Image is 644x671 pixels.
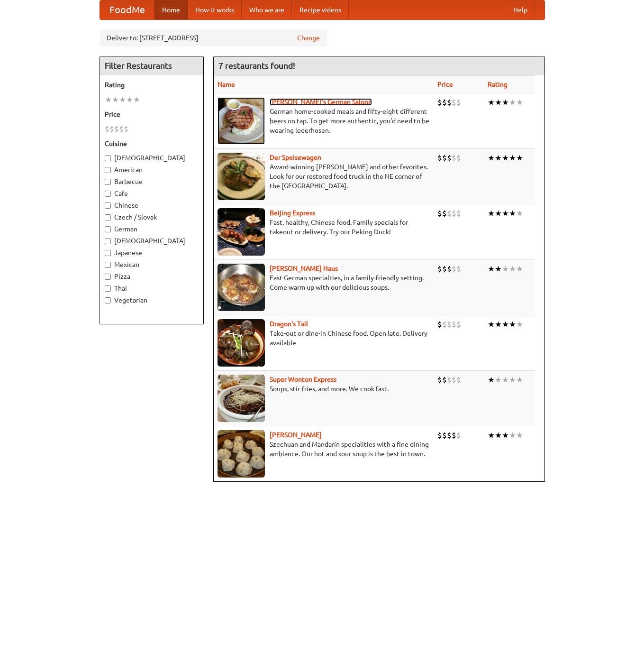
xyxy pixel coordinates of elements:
li: $ [437,97,442,108]
p: Award-winning [PERSON_NAME] and other favorites. Look for our restored food truck in the NE corne... [218,162,430,191]
a: Change [297,33,320,43]
li: $ [447,264,452,274]
h5: Rating [105,80,199,90]
li: ★ [502,97,509,108]
label: Mexican [105,260,199,269]
p: Fast, healthy, Chinese food. Family specials for takeout or delivery. Try our Peking Duck! [218,218,430,237]
a: Help [506,0,535,19]
img: kohlhaus.jpg [218,264,265,311]
li: ★ [495,208,502,219]
input: [DEMOGRAPHIC_DATA] [105,155,111,161]
li: $ [437,319,442,330]
li: $ [452,375,456,385]
input: Czech / Slovak [105,214,111,221]
li: $ [437,153,442,163]
li: $ [442,430,447,441]
label: Japanese [105,248,199,257]
li: ★ [516,319,523,330]
img: shandong.jpg [218,430,265,478]
li: $ [456,430,461,441]
a: Super Wonton Express [270,376,336,383]
li: ★ [509,97,516,108]
h5: Price [105,110,199,119]
a: Beijing Express [270,209,315,217]
img: superwonton.jpg [218,375,265,422]
li: ★ [495,264,502,274]
li: ★ [502,264,509,274]
li: ★ [516,208,523,219]
li: $ [114,124,119,134]
li: ★ [495,153,502,163]
input: Cafe [105,191,111,197]
li: $ [109,124,114,134]
li: ★ [488,264,495,274]
h5: Cuisine [105,139,199,148]
li: ★ [488,153,495,163]
a: Dragon's Tail [270,320,308,328]
li: ★ [502,153,509,163]
p: Soups, stir-fries, and more. We cook fast. [218,384,430,394]
a: Who we are [242,0,292,19]
input: Pizza [105,274,111,280]
li: ★ [502,319,509,330]
input: [DEMOGRAPHIC_DATA] [105,238,111,244]
li: $ [447,430,452,441]
b: [PERSON_NAME] [270,431,322,439]
li: ★ [495,430,502,441]
img: beijing.jpg [218,208,265,256]
label: [DEMOGRAPHIC_DATA] [105,236,199,246]
li: $ [437,208,442,219]
li: ★ [119,94,126,105]
li: ★ [488,97,495,108]
input: American [105,167,111,173]
li: $ [447,375,452,385]
li: ★ [509,375,516,385]
label: Thai [105,284,199,293]
a: Name [218,81,235,88]
ng-pluralize: 7 restaurants found! [218,61,295,70]
label: Pizza [105,272,199,281]
li: ★ [516,153,523,163]
input: Vegetarian [105,297,111,303]
li: $ [105,124,109,134]
input: Barbecue [105,179,111,185]
li: $ [447,208,452,219]
li: $ [456,208,461,219]
li: $ [442,319,447,330]
li: ★ [516,97,523,108]
li: $ [437,264,442,274]
li: ★ [495,97,502,108]
li: ★ [488,319,495,330]
li: $ [452,430,456,441]
a: FoodMe [100,0,154,19]
h4: Filter Restaurants [100,56,203,75]
li: ★ [516,430,523,441]
li: $ [452,208,456,219]
li: $ [452,319,456,330]
input: Chinese [105,202,111,209]
li: ★ [509,430,516,441]
li: ★ [502,375,509,385]
a: [PERSON_NAME] Haus [270,265,338,272]
li: ★ [516,264,523,274]
b: [PERSON_NAME]'s German Saloon [270,98,372,106]
label: [DEMOGRAPHIC_DATA] [105,153,199,163]
li: $ [437,430,442,441]
b: Der Speisewagen [270,154,321,161]
li: $ [447,319,452,330]
li: $ [456,319,461,330]
li: $ [442,375,447,385]
div: Deliver to: [STREET_ADDRESS] [100,29,327,46]
p: German home-cooked meals and fifty-eight different beers on tap. To get more authentic, you'd nee... [218,107,430,135]
input: German [105,226,111,232]
li: ★ [495,375,502,385]
li: ★ [509,208,516,219]
p: East German specialties, in a family-friendly setting. Come warm up with our delicious soups. [218,273,430,292]
li: $ [119,124,124,134]
input: Thai [105,285,111,292]
li: ★ [133,94,140,105]
li: ★ [488,208,495,219]
img: dragon.jpg [218,319,265,367]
